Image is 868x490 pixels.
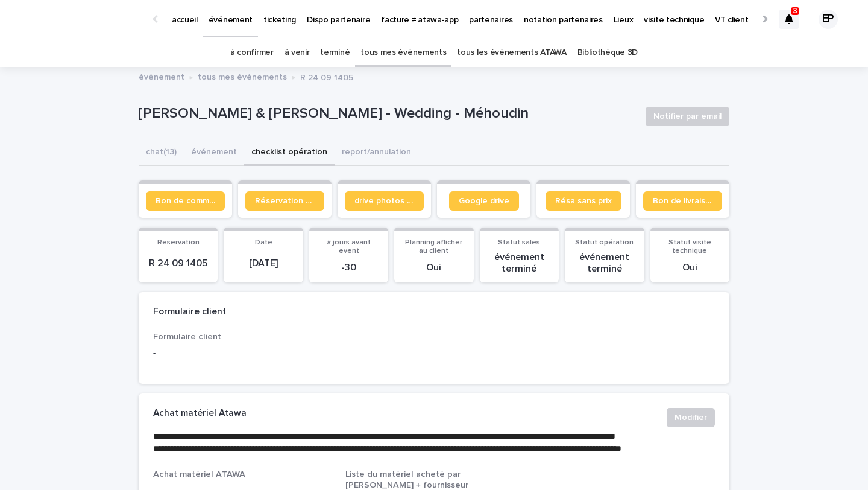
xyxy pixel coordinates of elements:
span: Résa sans prix [555,197,612,205]
span: Bon de commande [156,197,215,205]
a: Bibliothèque 3D [577,39,638,67]
div: 3 [779,10,799,29]
span: Statut sales [498,239,540,246]
button: report/annulation [335,141,418,166]
span: Statut visite technique [668,239,711,255]
a: Google drive [449,191,519,211]
a: Bon de livraison [643,191,722,211]
a: à venir [285,39,310,67]
button: Modifier [667,408,715,427]
span: Achat matériel ATAWA [153,470,245,479]
button: Notifier par email [646,107,729,126]
span: Google drive [459,197,509,205]
p: - [153,347,331,360]
span: Reservation [157,239,200,246]
span: # jours avant event [327,239,371,255]
img: Ls34BcGeRexTGTNfXpUC [24,7,141,31]
a: terminé [320,39,350,67]
p: Oui [401,262,466,273]
a: tous mes événements [198,69,287,83]
span: drive photos coordinateur [354,197,414,205]
button: événement [184,141,244,166]
a: Réservation client [245,191,324,211]
p: [DATE] [231,258,295,269]
button: checklist opération [244,141,335,166]
span: Réservation client [255,197,315,205]
span: Date [255,239,272,246]
p: R 24 09 1405 [146,258,210,269]
a: tous mes événements [360,39,446,67]
h2: Achat matériel Atawa [153,408,247,419]
a: tous les événements ATAWA [457,39,566,67]
span: Bon de livraison [653,197,712,205]
a: Bon de commande [146,191,225,211]
p: événement terminé [572,252,637,275]
span: Modifier [675,412,707,424]
span: Notifier par email [653,110,722,122]
p: Oui [658,262,722,273]
span: Statut opération [575,239,634,246]
a: à confirmer [230,39,274,67]
div: EP [819,10,838,29]
p: -30 [316,262,381,273]
a: Résa sans prix [546,191,621,211]
span: Formulaire client [153,332,221,341]
a: événement [139,69,184,83]
p: événement terminé [487,252,552,275]
span: Planning afficher au client [405,239,462,255]
button: chat (13) [139,141,184,166]
h2: Formulaire client [153,307,226,317]
a: drive photos coordinateur [345,191,424,211]
p: [PERSON_NAME] & [PERSON_NAME] - Wedding - Méhoudin [139,105,636,122]
p: R 24 09 1405 [300,70,353,83]
p: 3 [793,7,797,15]
span: Liste du matériel acheté par [PERSON_NAME] + fournisseur [345,470,468,489]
